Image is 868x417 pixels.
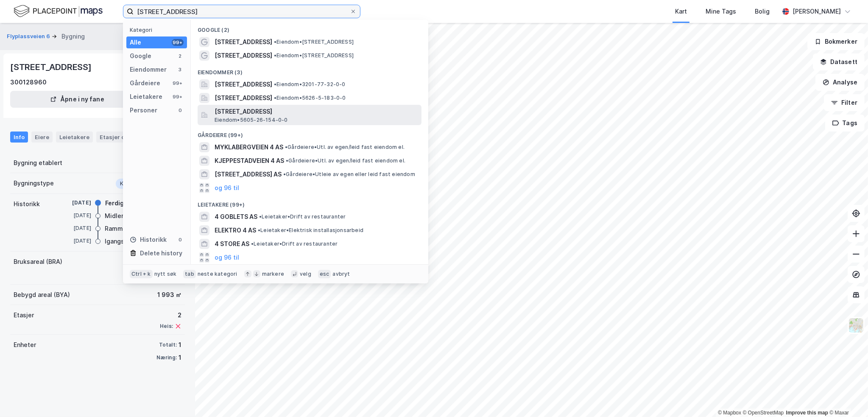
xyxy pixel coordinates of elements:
span: Eiendom • [STREET_ADDRESS] [274,39,354,45]
button: og 96 til [215,252,239,263]
div: Eiendommer [130,64,167,75]
div: Delete history [140,248,182,258]
div: Midlertidig brukstillatelse [105,211,181,221]
span: Leietaker • Elektrisk installasjonsarbeid [258,227,363,234]
div: Eiere [31,132,53,143]
div: [DATE] [57,237,91,245]
div: 300128960 [10,77,47,87]
span: • [251,241,254,247]
div: 99+ [172,93,184,100]
div: [DATE] [57,212,91,219]
span: Gårdeiere • Utl. av egen/leid fast eiendom el. [285,144,405,151]
span: [STREET_ADDRESS] [215,106,418,117]
span: [STREET_ADDRESS] [215,93,272,103]
span: Eiendom • 3201-77-32-0-0 [274,81,346,88]
span: • [259,213,262,220]
div: 2 [177,53,184,59]
div: Historikk [14,199,40,209]
span: • [283,171,286,177]
div: Google (2) [191,20,428,35]
span: • [285,144,287,150]
span: ELEKTRO 4 AS [215,225,256,235]
div: markere [262,271,284,277]
span: • [258,227,260,233]
div: Historikk [130,235,167,245]
div: 1 [179,340,181,350]
div: tab [183,270,196,278]
div: 0 [177,236,184,243]
button: Flyplassveien 6 [7,32,52,41]
span: MYKLABERGVEIEN 4 AS [215,142,283,152]
div: 2 [160,310,181,320]
div: Heis: [160,323,173,330]
div: Kart [675,6,687,17]
div: Bebygd areal (BYA) [14,290,70,300]
div: Alle [130,37,141,48]
img: logo.f888ab2527a4732fd821a326f86c7f29.svg [14,4,103,19]
div: 99+ [172,39,184,46]
div: 0 [177,107,184,114]
span: Eiendom • [STREET_ADDRESS] [274,52,354,59]
a: Improve this map [786,410,828,416]
div: Bygning etablert [14,158,62,168]
div: Bygning [61,31,85,42]
div: 1 993 ㎡ [157,290,181,300]
span: • [274,81,276,87]
span: Gårdeiere • Utleie av egen eller leid fast eiendom [283,171,415,178]
div: Rammetillatelse [105,224,153,234]
div: Leietakere [56,132,93,143]
a: Mapbox [718,410,741,416]
div: Google [130,51,151,61]
div: Ferdigattest [105,198,142,208]
span: Leietaker • Drift av restauranter [259,213,346,220]
span: Eiendom • 5605-26-154-0-0 [215,117,288,123]
div: Igangsettingstillatelse [105,236,172,246]
iframe: Chat Widget [826,376,868,417]
div: [PERSON_NAME] [793,6,841,17]
span: • [274,39,276,45]
span: Leietaker • Drift av restauranter [251,241,338,247]
button: Filter [824,94,865,111]
div: Info [10,132,28,143]
span: [STREET_ADDRESS] [215,37,272,47]
div: 99+ [172,80,184,87]
div: Totalt: [159,341,177,348]
span: [STREET_ADDRESS] [215,50,272,61]
div: Etasjer og enheter [100,133,152,141]
button: og 96 til [215,183,239,193]
button: Analyse [815,74,865,91]
div: [DATE] [57,224,91,232]
input: Søk på adresse, matrikkel, gårdeiere, leietakere eller personer [134,5,350,18]
div: Personer [130,105,157,115]
div: Næring: [156,354,177,361]
div: Mine Tags [706,6,736,17]
div: Leietakere [130,92,162,102]
span: KJEPPESTADVEIEN 4 AS [215,156,284,166]
div: Leietakere (99+) [191,195,428,210]
div: neste kategori [198,271,237,277]
img: Z [848,317,864,333]
div: Kategori [130,27,187,33]
span: [STREET_ADDRESS] AS [215,169,282,179]
div: 1 [179,353,181,363]
span: 4 STORE AS [215,239,249,249]
span: • [274,52,276,59]
span: [STREET_ADDRESS] [215,79,272,90]
span: Gårdeiere • Utl. av egen/leid fast eiendom el. [286,157,405,164]
div: Bolig [755,6,770,17]
button: Bokmerker [807,33,865,50]
div: nytt søk [154,271,177,277]
div: Bygningstype [14,178,54,188]
div: velg [300,271,311,277]
button: Tags [825,115,865,132]
span: 4 GOBLETS AS [215,212,257,222]
span: Eiendom • 5626-5-183-0-0 [274,95,346,101]
div: Kontrollprogram for chat [826,376,868,417]
a: OpenStreetMap [743,410,784,416]
div: Enheter [14,340,36,350]
div: Ctrl + k [130,270,153,278]
div: Eiendommer (3) [191,62,428,78]
div: [DATE] [57,199,91,207]
div: avbryt [332,271,350,277]
div: esc [318,270,331,278]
